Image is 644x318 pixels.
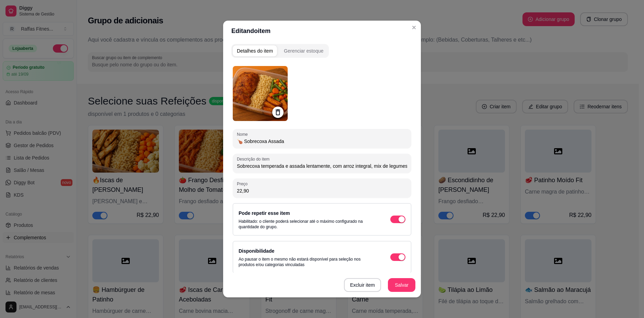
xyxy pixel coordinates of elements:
[237,47,273,54] div: Detalhes do item
[233,66,288,121] img: logo da loja
[284,47,323,54] div: Gerenciar estoque
[388,278,415,292] button: Salvar
[223,21,421,41] header: Editando item
[239,219,377,230] p: Habilitado: o cliente poderá selecionar até o máximo configurado na quantidade do grupo.
[237,163,407,169] input: Descrição do item
[237,131,250,137] label: Nome
[237,138,407,145] input: Nome
[239,256,377,267] p: Ao pausar o item o mesmo não estará disponível para seleção nos produtos e/ou categorias vinculadas
[239,248,274,254] label: Disponibilidade
[231,44,413,58] div: complement-group
[231,44,329,58] div: complement-group
[237,187,407,194] input: Preço
[237,156,272,162] label: Descrição do item
[344,278,381,292] button: Excluir item
[409,22,419,33] button: Close
[239,210,290,216] label: Pode repetir esse item
[237,181,250,187] label: Preço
